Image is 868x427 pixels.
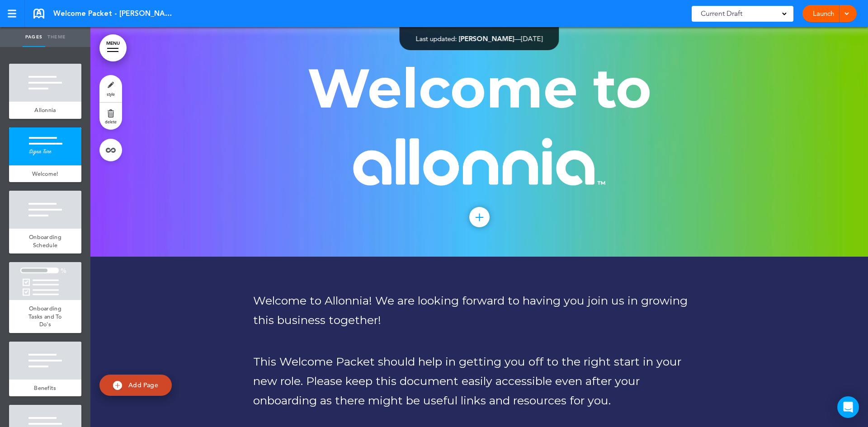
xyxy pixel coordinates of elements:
[9,380,81,397] a: Benefits
[53,9,175,19] span: Welcome Packet - [PERSON_NAME]
[34,106,56,114] span: Allonnia
[353,138,605,186] img: 1717599762512-Allonnia-logo-white-tm-rgb.png
[28,305,62,328] span: Onboarding Tasks and To Do's
[416,35,543,42] div: —
[34,384,56,392] span: Benefits
[253,355,681,407] span: This Welcome Packet should help in getting you off to the right start in your new role. Please ke...
[9,102,81,119] a: Allonnia
[701,7,742,20] span: Current Draft
[107,91,115,97] span: style
[113,381,122,390] img: add.svg
[416,34,457,43] span: Last updated:
[521,34,543,43] span: [DATE]
[99,75,122,102] a: style
[99,34,127,61] a: MENU
[809,5,838,22] a: Launch
[105,119,117,124] span: delete
[307,55,651,121] span: Welcome to
[45,27,68,47] a: Theme
[9,300,81,333] a: Onboarding Tasks and To Do's
[9,165,81,183] a: Welcome!
[9,229,81,253] a: Onboarding Schedule
[99,103,122,130] a: delete
[99,375,172,396] a: Add Page
[23,27,45,47] a: Pages
[128,381,158,389] span: Add Page
[253,294,688,327] span: Welcome to Allonnia! We are looking forward to having you join us in growing this business together!
[837,396,859,418] div: Open Intercom Messenger
[32,170,58,178] span: Welcome!
[29,233,61,249] span: Onboarding Schedule
[459,34,514,43] span: [PERSON_NAME]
